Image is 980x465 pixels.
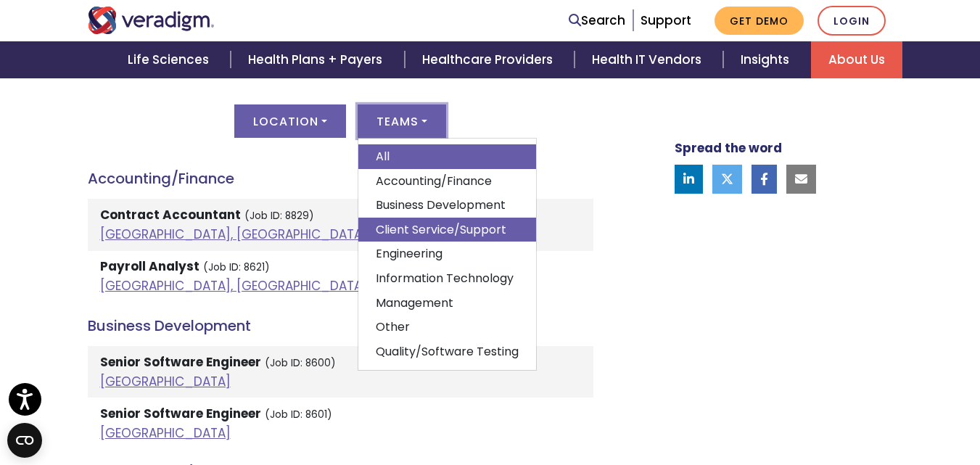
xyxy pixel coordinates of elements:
[88,170,593,187] h4: Accounting/Finance
[100,373,231,390] a: [GEOGRAPHIC_DATA]
[100,226,503,243] a: [GEOGRAPHIC_DATA], [GEOGRAPHIC_DATA], [GEOGRAPHIC_DATA]
[88,317,593,334] h4: Business Development
[231,41,404,78] a: Health Plans + Payers
[811,41,902,78] a: About Us
[641,12,691,29] a: Support
[675,139,782,157] strong: Spread the word
[100,277,503,295] a: [GEOGRAPHIC_DATA], [GEOGRAPHIC_DATA], [GEOGRAPHIC_DATA]
[100,258,199,275] strong: Payroll Analyst
[358,291,536,316] a: Management
[265,408,332,421] small: (Job ID: 8601)
[405,41,575,78] a: Healthcare Providers
[100,353,261,371] strong: Senior Software Engineer
[723,41,811,78] a: Insights
[715,7,804,35] a: Get Demo
[7,423,42,458] button: Open CMP widget
[203,260,270,274] small: (Job ID: 8621)
[358,193,536,218] a: Business Development
[244,209,314,223] small: (Job ID: 8829)
[100,206,241,223] strong: Contract Accountant
[575,41,723,78] a: Health IT Vendors
[100,405,261,422] strong: Senior Software Engineer
[569,11,625,30] a: Search
[88,7,215,34] img: Veradigm logo
[358,315,536,340] a: Other
[358,266,536,291] a: Information Technology
[234,104,346,138] button: Location
[265,356,336,370] small: (Job ID: 8600)
[358,144,536,169] a: All
[358,363,536,388] a: Software Development
[358,242,536,266] a: Engineering
[818,6,886,36] a: Login
[358,104,446,138] button: Teams
[358,169,536,194] a: Accounting/Finance
[358,218,536,242] a: Client Service/Support
[100,424,231,442] a: [GEOGRAPHIC_DATA]
[358,340,536,364] a: Quality/Software Testing
[110,41,231,78] a: Life Sciences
